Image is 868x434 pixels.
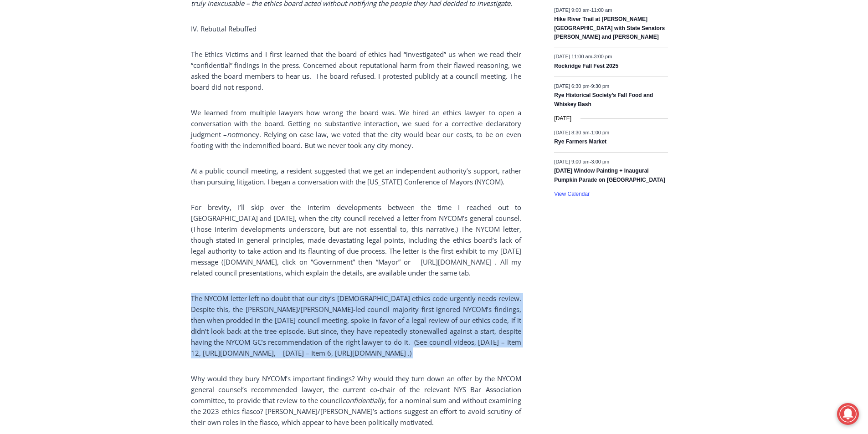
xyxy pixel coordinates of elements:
[191,202,521,278] p: For brevity, I’ll skip over the interim developments between the time I reached out to [GEOGRAPHI...
[342,396,385,405] em: confidentially
[554,158,609,164] time: -
[554,83,589,88] span: [DATE] 6:30 pm
[191,165,521,187] p: At a public council meeting, a resident suggested that we get an independent authority’s support,...
[554,168,665,184] a: [DATE] Window Painting + Inaugural Pumpkin Parade on [GEOGRAPHIC_DATA]
[554,83,609,88] time: -
[591,158,609,164] span: 3:00 pm
[554,129,589,135] span: [DATE] 8:30 am
[191,23,521,34] p: IV. Rebuttal Rebuffed
[7,92,117,112] h4: [PERSON_NAME] Read Sanctuary Fall Fest: [DATE]
[102,77,104,86] div: /
[554,138,606,146] a: Rye Farmers Market
[591,83,609,88] span: 9:30 pm
[191,293,521,358] p: The NYCOM letter left no doubt that our city’s [DEMOGRAPHIC_DATA] ethics code urgently needs revi...
[591,7,612,12] span: 11:00 am
[554,129,609,135] time: -
[554,92,653,108] a: Rye Historical Society’s Fall Food and Whiskey Bash
[554,7,612,12] time: -
[191,49,521,92] p: The Ethics Victims and I first learned that the board of ethics had “investigated” us when we rea...
[191,373,521,428] p: Why would they bury NYCOM’s important findings? Why would they turn down an offer by the NYCOM ge...
[106,77,110,86] div: 6
[554,191,590,198] a: View Calendar
[95,27,127,75] div: Birds of Prey: Falcon and hawk demos
[554,114,571,123] time: [DATE]
[554,16,665,41] a: Hike River Trail at [PERSON_NAME][GEOGRAPHIC_DATA] with State Senators [PERSON_NAME] and [PERSON_...
[95,77,99,86] div: 2
[554,7,589,12] span: [DATE] 9:00 am
[554,54,612,59] time: -
[219,88,442,113] a: Intern @ [DOMAIN_NAME]
[191,107,521,151] p: We learned from multiple lawyers how wrong the board was. We hired an ethics lawyer to open a con...
[238,91,422,111] span: Intern @ [DOMAIN_NAME]
[554,54,592,59] span: [DATE] 11:00 am
[554,158,589,164] span: [DATE] 9:00 am
[554,63,618,70] a: Rockridge Fall Fest 2025
[227,130,237,139] em: not
[0,91,132,113] a: [PERSON_NAME] Read Sanctuary Fall Fest: [DATE]
[230,0,431,88] div: "At the 10am stand-up meeting, each intern gets a chance to take [PERSON_NAME] and the other inte...
[591,129,609,135] span: 1:00 pm
[594,54,612,59] span: 3:00 pm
